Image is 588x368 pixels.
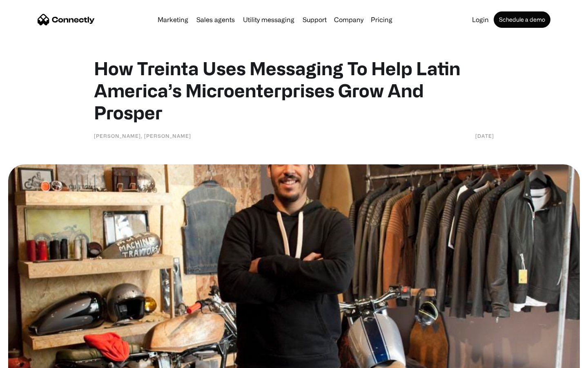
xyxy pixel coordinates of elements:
aside: Language selected: English [8,354,49,365]
ul: Language list [16,354,49,365]
a: Sales agents [193,16,238,23]
a: Utility messaging [240,16,298,23]
a: Schedule a demo [494,11,550,28]
a: Login [469,16,492,23]
h1: How Treinta Uses Messaging To Help Latin America’s Microenterprises Grow And Prosper [94,57,494,123]
div: [DATE] [475,132,494,140]
div: [PERSON_NAME], [PERSON_NAME] [94,132,191,140]
a: Marketing [154,16,192,23]
div: Company [334,14,363,25]
a: Pricing [367,16,396,23]
a: Support [299,16,330,23]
